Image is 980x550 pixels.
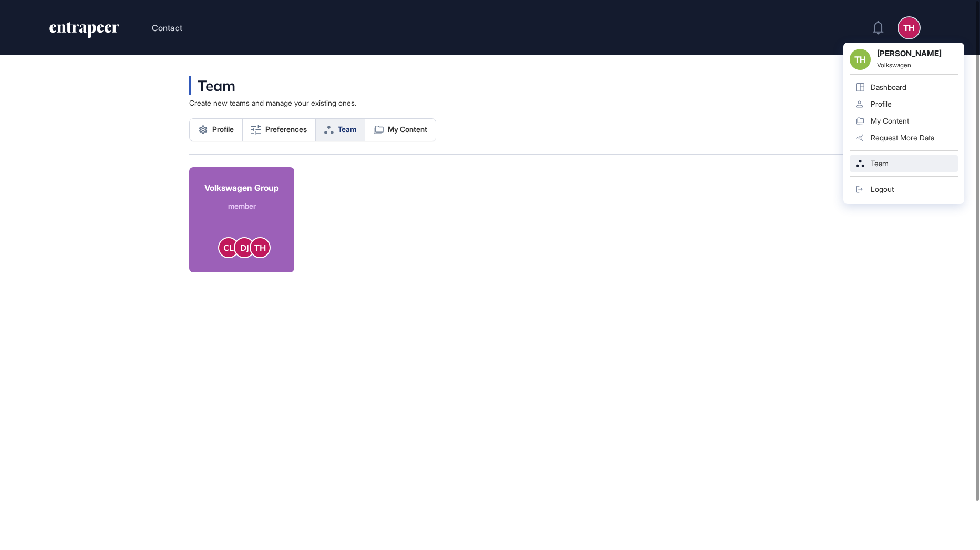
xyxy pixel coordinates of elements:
[189,76,235,95] div: Team
[243,119,316,141] a: Preferences
[338,125,356,134] span: Team
[189,167,294,272] a: Volkswagen GroupmemberCLDJTH
[316,119,365,141] a: Team
[899,17,920,38] button: TH
[265,125,307,134] span: Preferences
[190,119,243,141] a: Profile
[388,125,427,134] span: My Content
[152,21,182,35] button: Contact
[204,181,279,194] div: Volkswagen Group
[48,22,120,42] a: entrapeer-logo
[365,119,436,141] a: My Content
[240,241,249,254] div: DJ
[254,241,266,254] div: TH
[204,200,279,211] div: member
[223,241,234,254] div: CL
[189,99,356,107] div: Create new teams and manage your existing ones.
[212,125,234,134] span: Profile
